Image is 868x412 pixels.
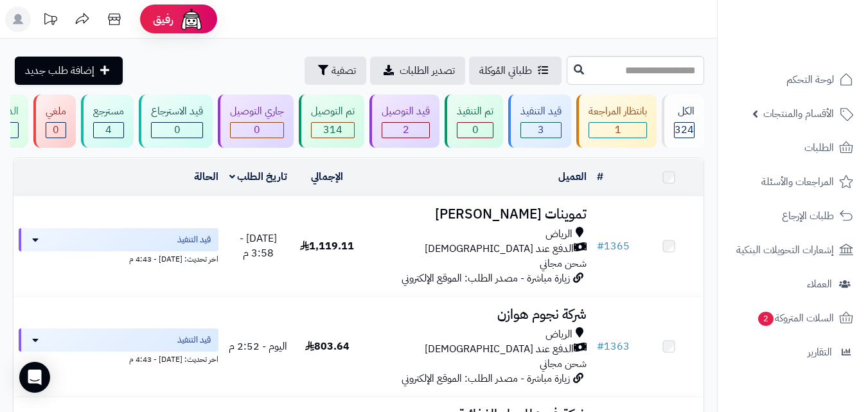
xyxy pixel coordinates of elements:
[589,123,646,138] div: 1
[367,207,587,222] h3: تموينات [PERSON_NAME]
[177,334,211,346] span: قيد التنفيذ
[725,132,860,163] a: الطلبات
[540,256,587,271] span: شحن مجاني
[305,339,350,354] span: 803.64
[332,63,356,78] span: تصفية
[521,123,561,138] div: 3
[367,94,442,148] a: قيد التوصيل 2
[402,371,570,386] span: زيارة مباشرة - مصدر الطلب: الموقع الإلكتروني
[725,235,860,265] a: إشعارات التحويلات البنكية
[807,275,832,293] span: العملاء
[231,123,283,138] div: 0
[442,94,506,148] a: تم التنفيذ 0
[93,104,124,119] div: مسترجع
[174,122,181,138] span: 0
[254,122,260,138] span: 0
[25,63,94,78] span: إضافة طلب جديد
[31,94,78,148] a: ملغي 0
[782,207,834,225] span: طلبات الإرجاع
[305,57,366,85] button: تصفية
[725,166,860,197] a: المراجعات والأسئلة
[757,309,834,327] span: السلات المتروكة
[479,63,532,78] span: طلباتي المُوكلة
[403,122,409,138] span: 2
[597,238,630,254] a: #1365
[615,122,621,138] span: 1
[589,104,647,119] div: بانتظار المراجعة
[229,169,288,184] a: تاريخ الطلب
[597,339,630,354] a: #1363
[786,71,834,89] span: لوحة التحكم
[194,169,218,184] a: الحالة
[457,123,493,138] div: 0
[370,57,465,85] a: تصدير الطلبات
[400,63,455,78] span: تصدير الطلبات
[240,231,277,261] span: [DATE] - 3:58 م
[808,343,832,361] span: التقارير
[53,122,59,138] span: 0
[402,271,570,286] span: زيارة مباشرة - مصدر الطلب: الموقع الإلكتروني
[152,123,202,138] div: 0
[46,123,66,138] div: 0
[558,169,587,184] a: العميل
[323,122,342,138] span: 314
[296,94,367,148] a: تم التوصيل 314
[725,337,860,368] a: التقارير
[545,227,572,242] span: الرياض
[675,122,694,138] span: 324
[538,122,544,138] span: 3
[78,94,136,148] a: مسترجع 4
[151,104,203,119] div: قيد الاسترجاع
[545,327,572,342] span: الرياض
[472,122,479,138] span: 0
[725,64,860,95] a: لوحة التحكم
[19,352,218,365] div: اخر تحديث: [DATE] - 4:43 م
[425,342,574,357] span: الدفع عند [DEMOGRAPHIC_DATA]
[506,94,574,148] a: قيد التنفيذ 3
[311,104,355,119] div: تم التوصيل
[179,6,204,32] img: ai-face.png
[736,241,834,259] span: إشعارات التحويلات البنكية
[597,238,604,254] span: #
[659,94,707,148] a: الكل324
[758,312,774,326] span: 2
[34,6,66,35] a: تحديثات المنصة
[725,201,860,231] a: طلبات الإرجاع
[136,94,215,148] a: قيد الاسترجاع 0
[597,339,604,354] span: #
[425,242,574,256] span: الدفع عند [DEMOGRAPHIC_DATA]
[781,36,856,63] img: logo-2.png
[229,339,287,354] span: اليوم - 2:52 م
[725,303,860,334] a: السلات المتروكة2
[804,139,834,157] span: الطلبات
[312,123,354,138] div: 314
[761,173,834,191] span: المراجعات والأسئلة
[763,105,834,123] span: الأقسام والمنتجات
[574,94,659,148] a: بانتظار المراجعة 1
[300,238,354,254] span: 1,119.11
[105,122,112,138] span: 4
[725,269,860,300] a: العملاء
[19,362,50,393] div: Open Intercom Messenger
[177,233,211,246] span: قيد التنفيذ
[597,169,603,184] a: #
[457,104,493,119] div: تم التنفيذ
[367,307,587,322] h3: شركة نجوم هوازن
[520,104,562,119] div: قيد التنفيذ
[469,57,562,85] a: طلباتي المُوكلة
[46,104,66,119] div: ملغي
[153,12,173,27] span: رفيق
[540,356,587,372] span: شحن مجاني
[19,251,218,265] div: اخر تحديث: [DATE] - 4:43 م
[15,57,123,85] a: إضافة طلب جديد
[215,94,296,148] a: جاري التوصيل 0
[382,123,429,138] div: 2
[674,104,695,119] div: الكل
[311,169,343,184] a: الإجمالي
[230,104,284,119] div: جاري التوصيل
[382,104,430,119] div: قيد التوصيل
[94,123,123,138] div: 4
